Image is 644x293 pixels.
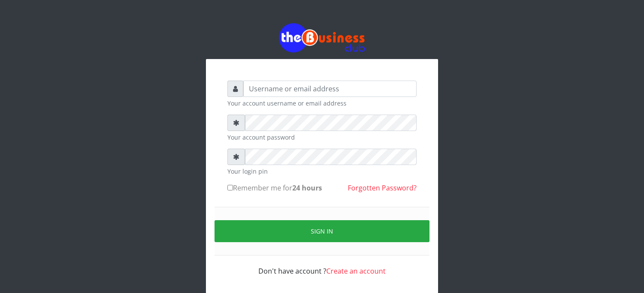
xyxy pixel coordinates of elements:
[215,220,429,242] button: Sign in
[227,183,322,193] label: Remember me for
[243,81,417,97] input: Username or email address
[227,133,417,142] small: Your account password
[227,256,417,276] div: Don't have account ?
[227,99,417,108] small: Your account username or email address
[227,185,233,190] input: Remember me for24 hours
[348,183,417,193] a: Forgotten Password?
[326,266,386,276] a: Create an account
[292,183,322,193] b: 24 hours
[227,167,417,176] small: Your login pin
